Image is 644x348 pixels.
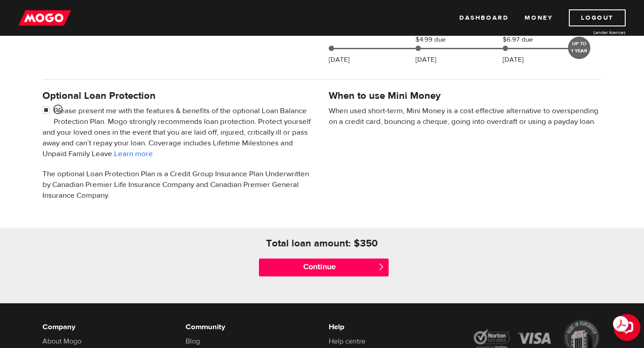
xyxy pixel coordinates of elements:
p: The optional Loan Protection Plan is a Credit Group Insurance Plan Underwritten by Canadian Premi... [42,169,315,201]
h6: Community [186,322,315,332]
p: When used short-term, Mini Money is a cost effective alternative to overspending on a credit card... [329,106,602,127]
input: Continue [259,259,389,276]
h4: Total loan amount: $ [266,237,360,250]
a: Lender licences [559,29,626,36]
p: Please present me with the features & benefits of the optional Loan Balance Protection Plan. Mogo... [42,106,315,159]
p: [DATE] [329,55,350,65]
iframe: LiveChat chat widget [606,310,644,348]
div: UP TO 1 YEAR [568,37,590,59]
h4: Optional Loan Protection [42,89,315,102]
h4: When to use Mini Money [329,89,441,102]
a: Logout [569,9,626,26]
input: <span class="smiley-face happy"></span> [42,106,54,117]
span: $4.99 due [415,34,460,45]
a: Money [525,9,553,26]
a: Dashboard [459,9,508,26]
h4: 350 [360,237,378,250]
a: About Mogo [42,337,81,346]
span:  [377,263,385,271]
p: [DATE] [415,55,436,65]
span: $6.97 due [503,34,547,45]
a: Learn more [114,149,153,159]
img: mogo_logo-11ee424be714fa7cbb0f0f49df9e16ec.png [18,9,71,26]
p: [DATE] [503,55,524,65]
a: Blog [186,337,200,346]
h6: Company [42,322,172,332]
a: Help centre [329,337,365,346]
h6: Help [329,322,458,332]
